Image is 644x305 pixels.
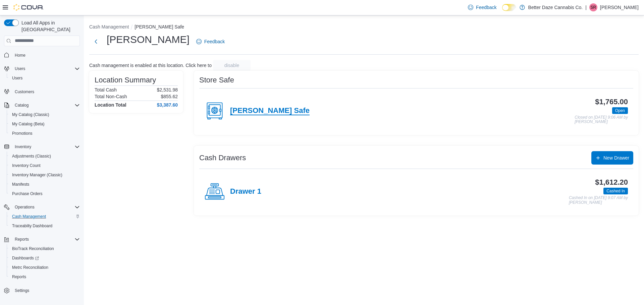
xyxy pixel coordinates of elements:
[194,35,227,48] a: Feedback
[12,65,28,73] button: Users
[230,107,310,115] h4: [PERSON_NAME] Safe
[89,63,212,68] p: Cash management is enabled at this location. Click here to
[589,3,597,11] div: Steven Reyes
[7,161,83,170] button: Inventory Count
[13,4,44,11] img: Cova
[199,154,246,162] h3: Cash Drawers
[9,111,52,119] a: My Catalog (Classic)
[12,274,26,280] span: Reports
[12,112,49,117] span: My Catalog (Classic)
[9,111,80,119] span: My Catalog (Classic)
[603,155,629,161] span: New Drawer
[12,203,80,211] span: Operations
[9,212,49,221] a: Cash Management
[7,110,83,119] button: My Catalog (Classic)
[12,191,43,196] span: Purchase Orders
[7,221,83,231] button: Traceabilty Dashboard
[9,129,35,137] a: Promotions
[9,254,42,262] a: Dashboards
[161,94,178,99] p: $855.62
[15,204,35,210] span: Operations
[135,24,184,29] button: [PERSON_NAME] Safe
[15,103,29,108] span: Catalog
[528,3,583,11] p: Better Daze Cannabis Co.
[9,273,29,281] a: Reports
[1,50,83,60] button: Home
[595,178,628,186] h3: $1,612.20
[7,272,83,282] button: Reports
[606,188,625,194] span: Cashed In
[9,171,65,179] a: Inventory Manager (Classic)
[12,88,37,96] a: Customers
[1,87,83,97] button: Customers
[12,87,80,96] span: Customers
[591,151,633,165] button: New Drawer
[9,245,57,253] a: BioTrack Reconciliation
[9,120,80,128] span: My Catalog (Beta)
[591,3,596,11] span: SR
[476,4,496,11] span: Feedback
[12,65,80,73] span: Users
[7,263,83,272] button: Metrc Reconciliation
[9,190,45,198] a: Purchase Orders
[7,170,83,180] button: Inventory Manager (Classic)
[95,87,117,93] h6: Total Cash
[1,101,83,110] button: Catalog
[9,263,80,271] span: Metrc Reconciliation
[9,171,80,179] span: Inventory Manager (Classic)
[9,222,80,230] span: Traceabilty Dashboard
[15,66,25,71] span: Users
[12,182,29,187] span: Manifests
[12,101,31,109] button: Catalog
[603,188,628,194] span: Cashed In
[1,235,83,244] button: Reports
[502,4,516,11] input: Dark Mode
[12,203,37,211] button: Operations
[95,102,126,108] h4: Location Total
[19,19,80,33] span: Load All Apps in [GEOGRAPHIC_DATA]
[9,254,80,262] span: Dashboards
[612,107,628,114] span: Open
[9,162,80,170] span: Inventory Count
[9,180,80,188] span: Manifests
[9,129,80,137] span: Promotions
[199,76,234,84] h3: Store Safe
[12,172,62,178] span: Inventory Manager (Classic)
[89,24,129,29] button: Cash Management
[15,53,25,58] span: Home
[107,33,190,46] h1: [PERSON_NAME]
[12,154,51,159] span: Adjustments (Classic)
[12,143,34,151] button: Inventory
[15,288,29,293] span: Settings
[12,265,48,270] span: Metrc Reconciliation
[15,237,29,242] span: Reports
[569,196,628,205] p: Cashed In on [DATE] 9:07 AM by [PERSON_NAME]
[12,223,52,229] span: Traceabilty Dashboard
[7,73,83,83] button: Users
[12,163,41,168] span: Inventory Count
[12,287,32,295] a: Settings
[7,119,83,129] button: My Catalog (Beta)
[7,253,83,263] a: Dashboards
[95,76,156,84] h3: Location Summary
[12,101,80,109] span: Catalog
[12,131,33,136] span: Promotions
[9,190,80,198] span: Purchase Orders
[9,120,47,128] a: My Catalog (Beta)
[12,121,45,127] span: My Catalog (Beta)
[9,180,32,188] a: Manifests
[12,51,28,59] a: Home
[9,74,80,82] span: Users
[12,214,46,219] span: Cash Management
[89,35,103,48] button: Next
[7,129,83,138] button: Promotions
[9,152,80,160] span: Adjustments (Classic)
[15,89,34,95] span: Customers
[595,98,628,106] h3: $1,765.00
[9,263,51,271] a: Metrc Reconciliation
[7,189,83,198] button: Purchase Orders
[585,3,587,11] p: |
[7,212,83,221] button: Cash Management
[9,273,80,281] span: Reports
